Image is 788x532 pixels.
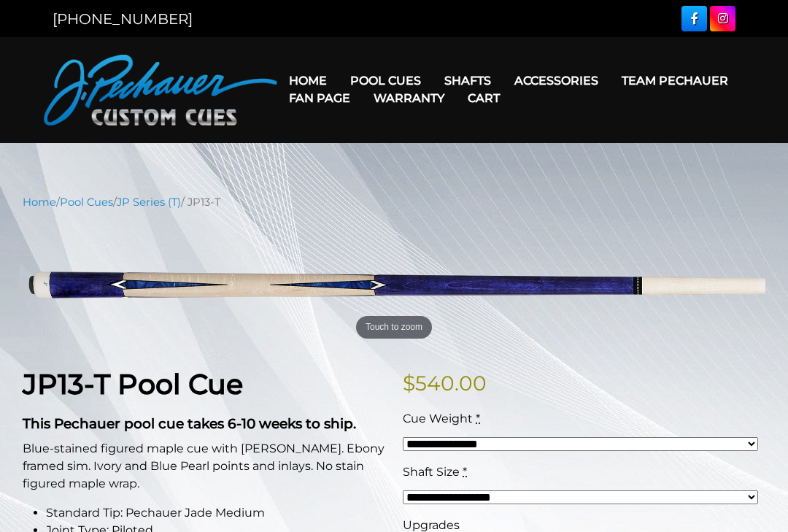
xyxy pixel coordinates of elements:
[23,367,243,401] strong: JP13-T Pool Cue
[23,440,385,493] p: Blue-stained figured maple cue with [PERSON_NAME]. Ebony framed sim. Ivory and Blue Pearl points ...
[433,62,503,99] a: Shafts
[277,62,339,99] a: Home
[610,62,740,99] a: Team Pechauer
[44,55,277,126] img: Pechauer Custom Cues
[403,412,473,425] span: Cue Weight
[117,196,181,209] a: JP Series (T)
[476,412,480,425] abbr: required
[23,221,765,344] img: jp13-T.png
[46,504,385,522] li: Standard Tip: Pechauer Jade Medium
[403,465,460,479] span: Shaft Size
[403,371,487,396] bdi: 540.00
[339,62,433,99] a: Pool Cues
[23,196,56,209] a: Home
[60,196,113,209] a: Pool Cues
[277,80,362,117] a: Fan Page
[23,194,765,210] nav: Breadcrumb
[403,518,460,532] span: Upgrades
[403,371,415,396] span: $
[53,10,193,28] a: [PHONE_NUMBER]
[362,80,456,117] a: Warranty
[23,221,765,344] a: Touch to zoom
[503,62,610,99] a: Accessories
[23,415,356,432] strong: This Pechauer pool cue takes 6-10 weeks to ship.
[456,80,511,117] a: Cart
[463,465,467,479] abbr: required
